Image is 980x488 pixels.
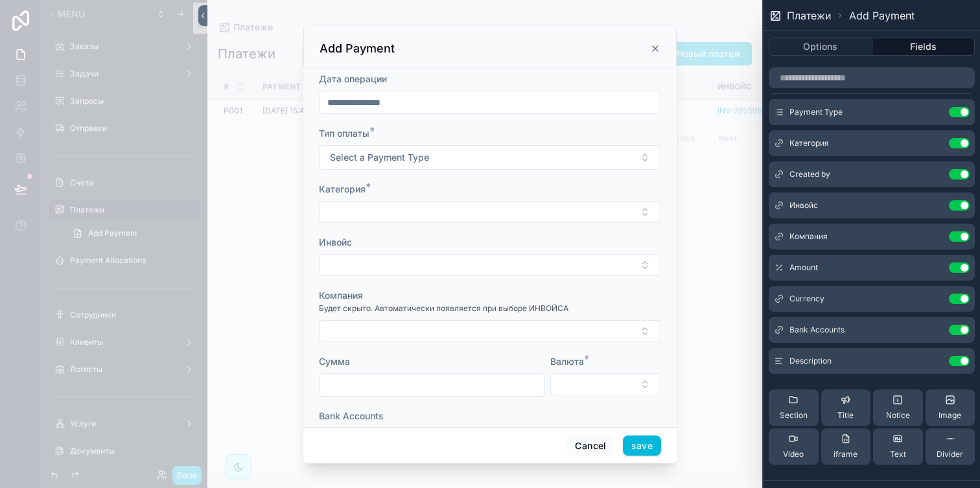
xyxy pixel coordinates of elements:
[849,8,915,23] span: Add Payment
[769,38,872,56] button: Options
[789,325,845,335] span: Bank Accounts
[873,389,923,426] button: Notice
[783,449,804,459] span: Video
[319,183,366,194] span: Категория
[789,138,829,148] span: Категория
[939,410,961,421] span: Image
[821,389,871,426] button: Title
[789,356,832,366] span: Description
[319,237,352,248] span: Инвойс
[320,41,395,56] h3: Add Payment
[780,410,808,421] span: Section
[319,254,661,276] button: Select Button
[319,73,387,84] span: Дата операции
[319,201,661,223] button: Select Button
[789,294,824,304] span: Currency
[319,410,384,421] span: Bank Accounts
[319,356,350,367] span: Сумма
[769,428,819,465] button: Video
[789,200,818,211] span: Инвойс
[834,449,857,459] span: iframe
[550,356,584,367] span: Валюта
[926,428,975,465] button: Divider
[330,151,429,164] span: Select a Payment Type
[926,389,975,426] button: Image
[821,428,871,465] button: iframe
[550,373,661,395] button: Select Button
[789,262,818,273] span: Amount
[837,410,854,421] span: Title
[623,436,661,456] button: save
[787,8,831,23] span: Платежи
[319,128,369,139] span: Тип оплаты
[937,449,963,459] span: Divider
[872,38,975,56] button: Fields
[319,303,568,314] span: Будет скрыто. Автоматически появляется при выборе ИНВОЙСА
[873,428,923,465] button: Text
[319,320,661,342] button: Select Button
[789,169,830,180] span: Created by
[890,449,906,459] span: Text
[789,107,843,117] span: Payment Type
[886,410,910,421] span: Notice
[769,389,819,426] button: Section
[319,290,363,301] span: Компания
[789,231,828,242] span: Компания
[319,145,661,170] button: Select Button
[566,436,614,456] button: Cancel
